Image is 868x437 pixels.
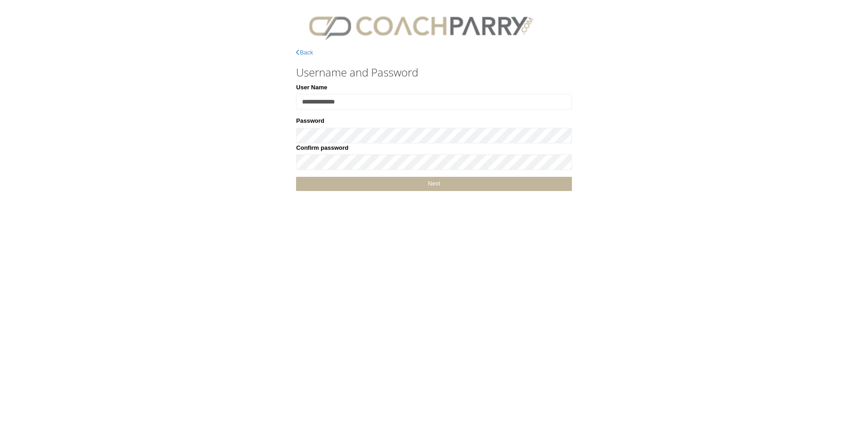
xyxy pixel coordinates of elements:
h3: Username and Password [296,66,571,78]
label: User Name [296,83,327,92]
label: Confirm password [296,143,348,153]
a: Next [296,177,571,191]
img: CPlogo.png [296,9,546,44]
a: Back [296,49,313,56]
label: Password [296,116,324,126]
